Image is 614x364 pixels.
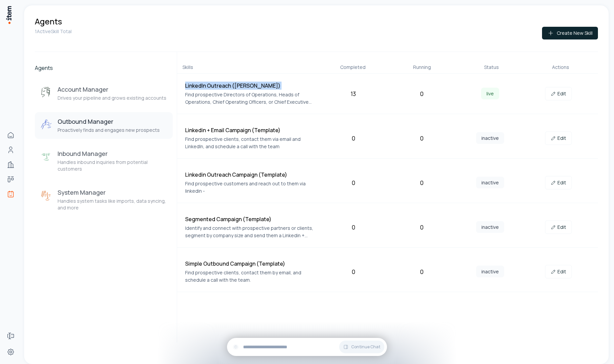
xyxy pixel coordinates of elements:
[322,267,385,276] div: 0
[185,135,317,150] p: Find prospective clients, contact them via email and LinkedIn, and schedule a call with the team
[40,119,52,131] img: Outbound Manager
[4,158,17,171] a: Companies
[390,267,453,276] div: 0
[35,80,173,107] button: Account ManagerAccount ManagerDrives your pipeline and grows existing accounts
[58,159,167,172] p: Handles inbound inquiries from potential customers
[529,64,593,71] div: Actions
[58,150,167,158] h3: Inbound Manager
[58,85,166,93] h3: Account Manager
[545,87,572,100] a: Edit
[545,131,572,145] a: Edit
[322,178,385,187] div: 0
[4,128,17,142] a: Home
[35,28,72,35] p: 1 Active Skill Total
[185,171,317,179] h4: Linkedin Outreach Campaign (Template)
[185,91,317,106] p: Find prospective Directors of Operations, Heads of Operations, Chief Operating Officers, or Chief...
[390,178,453,187] div: 0
[35,112,173,139] button: Outbound ManagerOutbound ManagerProactively finds and engages new prospects
[40,151,52,163] img: Inbound Manager
[476,132,504,144] span: inactive
[339,341,384,353] button: Continue Chat
[459,64,523,71] div: Status
[185,269,317,284] p: Find prospective clients, contact them by email, and schedule a call with the team.
[40,190,52,202] img: System Manager
[545,265,572,278] a: Edit
[321,64,385,71] div: Completed
[322,222,385,232] div: 0
[4,173,17,186] a: deals
[58,95,166,101] p: Drives your pipeline and grows existing accounts
[476,266,504,277] span: inactive
[35,16,62,27] h1: Agents
[476,177,504,188] span: inactive
[4,329,17,343] a: Forms
[35,183,173,216] button: System ManagerSystem ManagerHandles system tasks like imports, data syncing, and more
[227,338,387,356] div: Continue Chat
[476,221,504,233] span: inactive
[4,187,17,201] a: Agents
[185,224,317,239] p: Identify and connect with prospective partners or clients, segment by company size and send them ...
[185,215,317,223] h4: Segmented Campaign (Template)
[322,89,385,98] div: 13
[545,220,572,234] a: Edit
[4,345,17,359] a: Settings
[5,5,12,24] img: Item Brain Logo
[58,198,167,211] p: Handles system tasks like imports, data syncing, and more
[545,176,572,189] a: Edit
[390,89,453,98] div: 0
[4,143,17,157] a: Contacts
[185,126,317,134] h4: Linkedin + Email Campaign (Template)
[390,222,453,232] div: 0
[322,133,385,143] div: 0
[35,144,173,178] button: Inbound ManagerInbound ManagerHandles inbound inquiries from potential customers
[35,64,173,72] h2: Agents
[542,27,598,39] button: Create New Skill
[182,64,316,71] div: Skills
[390,133,453,143] div: 0
[481,88,499,99] span: live
[185,180,317,195] p: Find prospective customers and reach out to them via linkedin -
[40,87,52,99] img: Account Manager
[58,127,160,133] p: Proactively finds and engages new prospects
[351,344,380,350] span: Continue Chat
[58,188,167,196] h3: System Manager
[58,117,160,125] h3: Outbound Manager
[185,82,317,90] h4: LinkedIn Outreach ([PERSON_NAME])
[390,64,454,71] div: Running
[185,260,317,268] h4: Simple Outbound Campaign (Template)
